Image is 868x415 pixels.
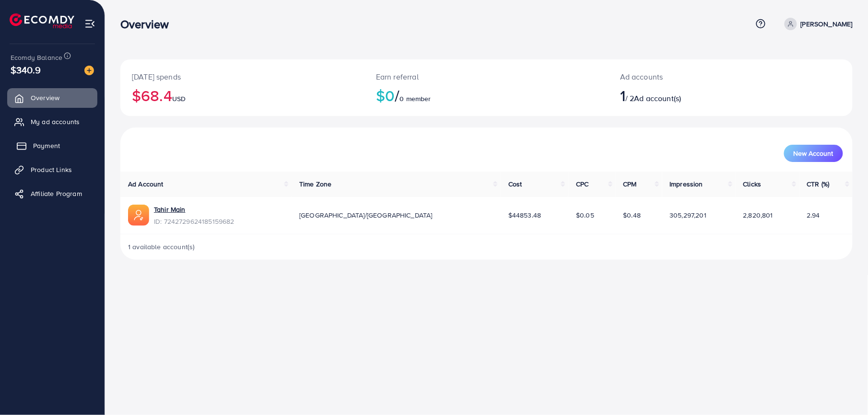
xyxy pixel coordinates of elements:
p: [PERSON_NAME] [801,18,853,30]
span: My ad accounts [31,117,80,127]
span: Ecomdy Balance [11,53,62,62]
span: 2.94 [807,210,821,220]
span: Impression [670,179,704,189]
span: Clicks [743,179,762,189]
span: $0.05 [576,210,594,220]
a: Payment [7,136,97,155]
a: Tahir Main [154,205,186,214]
span: Ad Account [128,179,164,189]
span: CTR (%) [807,179,830,189]
span: 0 member [400,94,431,104]
span: CPC [576,179,588,189]
span: Payment [33,141,60,150]
h3: Overview [120,17,176,31]
span: New Account [794,150,833,157]
span: 1 available account(s) [128,242,195,252]
img: ic-ads-acc.e4c84228.svg [128,205,149,226]
span: Time Zone [299,179,331,189]
a: Affiliate Program [7,184,97,203]
h2: $0 [376,86,597,104]
span: 305,297,201 [670,210,707,220]
span: ID: 7242729624185159682 [154,217,235,226]
span: Affiliate Program [31,189,82,198]
img: image [84,66,94,75]
span: Ad account(s) [634,93,681,104]
img: logo [10,13,74,28]
h2: / 2 [620,86,780,104]
span: 2,820,801 [743,210,773,220]
a: Overview [7,88,97,107]
a: Product Links [7,160,97,179]
a: [PERSON_NAME] [781,18,853,30]
span: USD [172,94,186,104]
span: $340.9 [11,63,41,77]
img: menu [84,18,95,29]
a: My ad accounts [7,112,97,131]
span: $44853.48 [508,210,541,220]
span: CPM [623,179,637,189]
p: Ad accounts [620,71,780,82]
h2: $68.4 [132,86,353,104]
span: / [395,84,399,106]
p: Earn referral [376,71,597,82]
span: 1 [620,84,625,106]
span: Overview [31,93,59,103]
span: Cost [508,179,522,189]
button: New Account [784,145,843,162]
span: $0.48 [623,210,641,220]
p: [DATE] spends [132,71,353,82]
span: Product Links [31,165,72,174]
span: [GEOGRAPHIC_DATA]/[GEOGRAPHIC_DATA] [299,210,433,220]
